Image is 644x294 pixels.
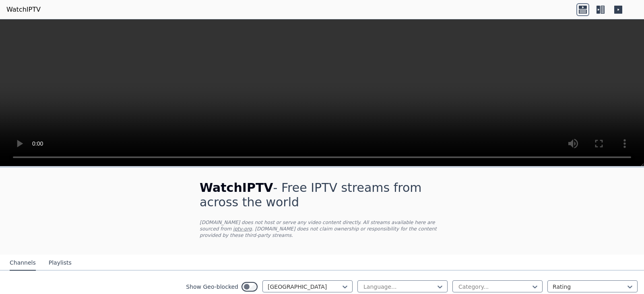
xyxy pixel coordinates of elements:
[200,181,444,210] h1: - Free IPTV streams from across the world
[200,181,273,195] span: WatchIPTV
[6,5,41,14] a: WatchIPTV
[200,219,444,238] p: [DOMAIN_NAME] does not host or serve any video content directly. All streams available here are s...
[49,255,72,271] button: Playlists
[10,255,36,271] button: Channels
[186,283,238,291] label: Show Geo-blocked
[233,226,252,232] a: iptv-org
